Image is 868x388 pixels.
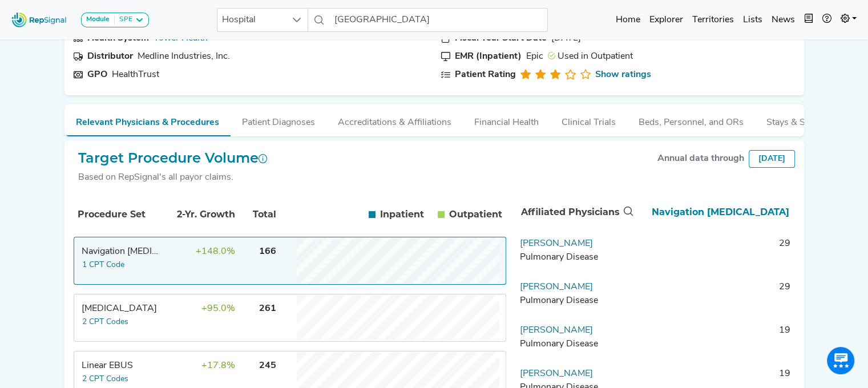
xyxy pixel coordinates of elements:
[520,294,631,308] div: Pulmonary Disease
[635,324,795,358] td: 19
[520,239,593,248] a: [PERSON_NAME]
[87,50,133,63] div: Distributor
[82,302,160,316] div: Transbronchial Biopsy
[78,171,268,184] div: Based on RepSignal's all payor claims.
[548,50,633,63] div: Used in Outpatient
[259,361,276,370] span: 245
[87,68,107,82] div: GPO
[636,193,794,231] th: Navigation Bronchoscopy
[635,280,795,314] td: 29
[231,104,326,135] button: Patient Diagnoses
[82,245,160,258] div: Navigation Bronchoscopy
[645,9,688,31] a: Explorer
[201,304,235,313] span: +95.0%
[755,104,845,135] button: Stays & Services
[76,195,162,234] th: Procedure Set
[154,34,208,43] a: Tower Health
[64,104,231,136] button: Relevant Physicians & Procedures
[520,326,593,335] a: [PERSON_NAME]
[520,250,631,264] div: Pulmonary Disease
[595,68,651,82] a: Show ratings
[238,195,278,234] th: Total
[657,152,744,165] div: Annual data through
[800,9,818,31] button: Intel Book
[455,68,516,82] div: Patient Rating
[520,369,593,378] a: [PERSON_NAME]
[449,208,502,221] span: Outpatient
[196,247,235,256] span: +148.0%
[259,304,276,313] span: 261
[115,15,132,25] div: SPE
[86,16,110,23] strong: Module
[326,104,463,135] button: Accreditations & Affiliations
[82,373,129,386] button: 2 CPT Codes
[138,50,230,63] div: Medline Industries, Inc.
[82,258,125,272] button: 1 CPT Code
[455,50,522,63] div: EMR (Inpatient)
[217,9,286,31] span: Hospital
[767,9,800,31] a: News
[259,247,276,256] span: 166
[163,195,237,234] th: 2-Yr. Growth
[380,208,424,221] span: Inpatient
[635,237,795,271] td: 29
[463,104,550,135] button: Financial Health
[749,150,795,168] div: [DATE]
[738,9,767,31] a: Lists
[78,150,268,167] h2: Target Procedure Volume
[82,316,129,329] button: 2 CPT Codes
[82,359,160,373] div: Linear EBUS
[520,337,631,351] div: Pulmonary Disease
[516,193,636,231] th: Affiliated Physicians
[112,68,159,82] div: HealthTrust
[550,104,627,135] button: Clinical Trials
[688,9,738,31] a: Territories
[526,50,543,63] div: Epic
[330,8,548,32] input: Search a hospital
[627,104,755,135] button: Beds, Personnel, and ORs
[520,282,593,292] a: [PERSON_NAME]
[611,9,645,31] a: Home
[201,361,235,370] span: +17.8%
[81,13,149,27] button: ModuleSPE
